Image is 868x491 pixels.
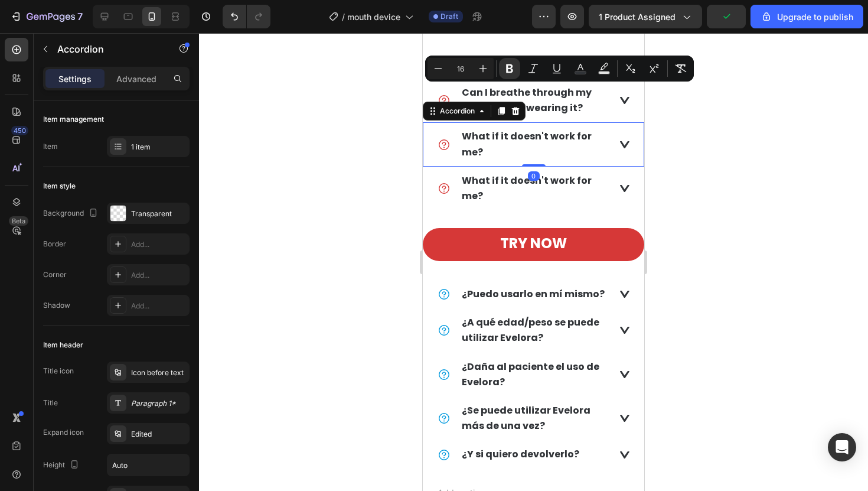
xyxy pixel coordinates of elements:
div: Paragraph 1* [131,398,187,409]
span: Draft [440,11,458,22]
div: Open Intercom Messenger [828,433,856,461]
div: Item header [43,340,83,350]
button: 1 product assigned [589,5,702,28]
div: Icon before text [131,368,187,378]
span: mouth device [347,11,400,23]
span: Add section [10,453,66,466]
div: Add... [131,239,187,250]
div: Background [43,206,100,222]
p: 7 [77,9,83,24]
input: Auto [107,454,189,476]
div: Editor contextual toolbar [425,56,694,82]
div: Item [43,141,58,152]
div: Expand icon [43,427,84,438]
div: Border [43,239,66,249]
button: 7 [5,5,88,28]
div: 1 item [131,142,187,152]
div: 450 [11,126,28,135]
div: Edited [131,429,187,440]
p: Settings [58,73,92,85]
div: Shadow [43,300,70,311]
div: Beta [9,216,28,226]
div: Undo/Redo [223,5,270,28]
button: Upgrade to publish [750,5,863,28]
p: Advanced [116,73,156,85]
div: Title [43,398,58,408]
span: / [342,11,345,23]
div: Item style [43,181,76,191]
div: Item management [43,114,104,125]
div: Transparent [131,209,187,219]
div: Add... [131,270,187,281]
span: 1 product assigned [599,11,676,23]
div: Add... [131,301,187,311]
iframe: Design area [423,33,644,491]
p: Accordion [57,42,158,56]
div: Upgrade to publish [761,11,853,23]
div: Title icon [43,366,74,376]
div: Height [43,457,81,473]
div: Corner [43,269,67,280]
